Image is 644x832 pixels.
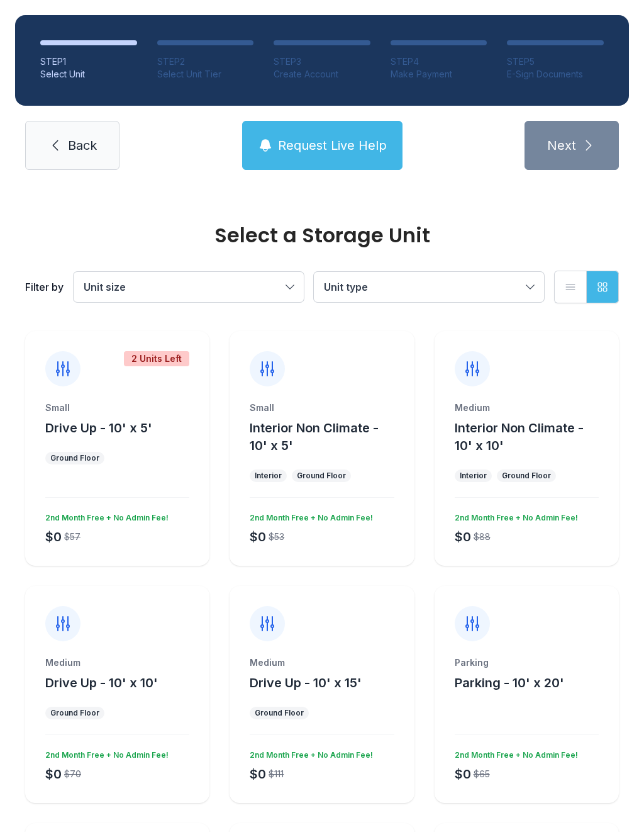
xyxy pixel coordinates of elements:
[250,675,362,690] span: Drive Up - 10' x 15'
[474,768,490,780] div: $65
[455,674,564,692] button: Parking - 10' x 20'
[245,508,373,523] div: 2nd Month Free + No Admin Fee!
[507,68,604,81] div: E-Sign Documents
[45,419,152,437] button: Drive Up - 10' x 5'
[64,768,81,780] div: $70
[40,745,169,760] div: 2nd Month Free + No Admin Fee!
[455,420,584,453] span: Interior Non Climate - 10' x 10'
[274,68,370,81] div: Create Account
[450,508,578,523] div: 2nd Month Free + No Admin Fee!
[455,419,614,454] button: Interior Non Climate - 10' x 10'
[507,55,604,68] div: STEP 5
[64,531,80,543] div: $57
[50,708,99,718] div: Ground Floor
[45,420,152,436] span: Drive Up - 10' x 5'
[68,137,97,154] span: Back
[45,765,62,783] div: $0
[40,68,137,81] div: Select Unit
[324,281,368,293] span: Unit type
[250,674,362,692] button: Drive Up - 10' x 15'
[50,453,99,463] div: Ground Floor
[455,528,471,546] div: $0
[269,531,284,543] div: $53
[84,281,126,293] span: Unit size
[460,471,487,481] div: Interior
[278,137,387,154] span: Request Live Help
[297,471,346,481] div: Ground Floor
[25,279,64,295] div: Filter by
[250,402,394,414] div: Small
[40,55,137,68] div: STEP 1
[250,419,409,454] button: Interior Non Climate - 10' x 5'
[455,656,599,669] div: Parking
[45,675,158,690] span: Drive Up - 10' x 10'
[157,68,254,81] div: Select Unit Tier
[450,745,578,760] div: 2nd Month Free + No Admin Fee!
[245,745,373,760] div: 2nd Month Free + No Admin Fee!
[455,765,471,783] div: $0
[391,68,487,81] div: Make Payment
[502,471,551,481] div: Ground Floor
[474,531,491,543] div: $88
[250,656,394,669] div: Medium
[547,137,576,154] span: Next
[250,420,379,453] span: Interior Non Climate - 10' x 5'
[40,508,169,523] div: 2nd Month Free + No Admin Fee!
[391,55,487,68] div: STEP 4
[455,675,564,690] span: Parking - 10' x 20'
[45,402,189,414] div: Small
[250,528,266,546] div: $0
[74,272,304,302] button: Unit size
[250,765,266,783] div: $0
[25,225,619,245] div: Select a Storage Unit
[255,471,282,481] div: Interior
[45,528,62,546] div: $0
[269,768,284,780] div: $111
[314,272,544,302] button: Unit type
[455,402,599,414] div: Medium
[45,674,158,692] button: Drive Up - 10' x 10'
[157,55,254,68] div: STEP 2
[274,55,370,68] div: STEP 3
[255,708,304,718] div: Ground Floor
[124,351,189,366] div: 2 Units Left
[45,656,189,669] div: Medium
